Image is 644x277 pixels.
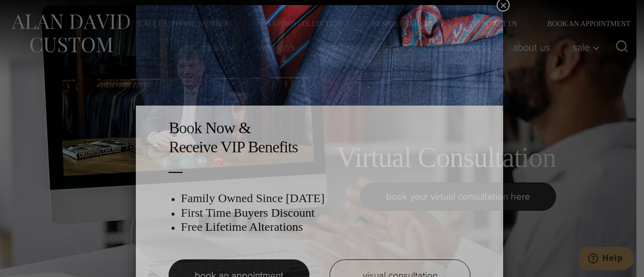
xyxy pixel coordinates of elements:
[181,191,470,206] h3: Family Owned Since [DATE]
[181,220,470,234] h3: Free Lifetime Alterations
[23,7,43,16] span: Help
[169,118,470,157] h2: Book Now & Receive VIP Benefits
[181,206,470,220] h3: First Time Buyers Discount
